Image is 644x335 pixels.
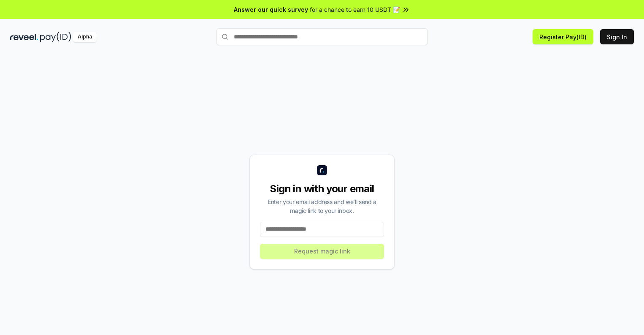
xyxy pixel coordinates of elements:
button: Register Pay(ID) [533,29,593,44]
span: for a chance to earn 10 USDT 📝 [310,5,400,14]
img: logo_small [317,165,327,175]
span: Answer our quick survey [234,5,308,14]
button: Sign In [600,29,634,44]
div: Enter your email address and we’ll send a magic link to your inbox. [260,197,384,215]
div: Alpha [73,32,97,42]
div: Sign in with your email [260,182,384,196]
img: pay_id [40,32,71,42]
img: reveel_dark [10,32,38,42]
